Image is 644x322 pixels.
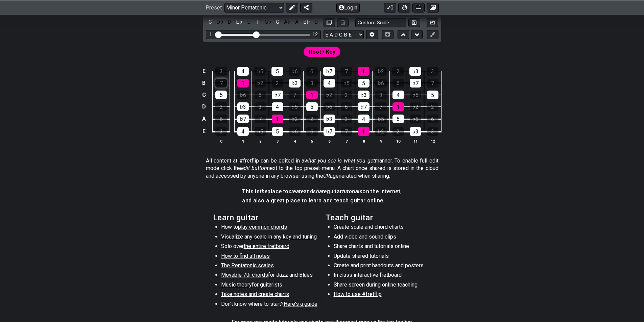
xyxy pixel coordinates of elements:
div: 5 [271,67,283,76]
li: Create and print handouts and posters [334,262,430,271]
div: 2 [427,102,438,111]
span: play common chords [238,224,287,230]
button: Toggle Dexterity for all fretkits [398,3,410,12]
div: ♭5 [255,127,266,136]
div: ♭6 [237,91,249,99]
em: what you see is what you get [304,157,375,164]
button: Edit Tuning [366,30,378,39]
button: Move down [411,30,423,39]
div: ♭7 [410,79,421,88]
h2: Teach guitar [326,214,431,221]
div: toggle pitch class [283,18,292,27]
div: 6 [306,127,318,136]
div: ♭2 [255,79,266,88]
div: 1 [237,79,249,88]
button: Store user defined scale [408,18,420,27]
div: 7 [427,79,438,88]
div: ♭6 [289,67,301,76]
div: ♭3 [409,67,421,76]
span: Take notes and create charts [221,291,289,297]
div: 2 [306,115,318,123]
div: 7 [255,115,266,123]
td: B [200,77,208,89]
em: share [313,188,327,195]
div: toggle pitch class [302,18,311,27]
th: 5 [303,138,320,145]
div: 6 [215,115,227,123]
div: 3 [427,67,438,76]
div: ♭5 [254,67,266,76]
div: 5 [306,102,318,111]
li: In class interactive fretboard [334,271,430,281]
td: E [200,66,208,77]
li: Add video and sound clips [334,233,430,243]
div: 4 [237,127,249,136]
li: Create scale and chord charts [334,223,430,233]
button: Create image [427,3,439,12]
li: How to [221,223,317,233]
th: 10 [389,138,407,145]
div: 3 [341,115,352,123]
div: 3 [215,127,227,136]
em: edit button [241,165,267,171]
div: ♭5 [341,79,352,88]
span: Preset [206,4,222,11]
div: 4 [358,115,369,123]
div: 7 [340,67,352,76]
div: ♭3 [237,102,249,111]
div: 1 [392,102,404,111]
li: Don't know where to start? [221,300,317,310]
p: All content at #fretflip can be edited in a manner. To enable full edit mode click the next to th... [206,157,438,180]
th: 0 [213,138,230,145]
div: 5 [427,91,438,99]
div: 1 [209,32,212,38]
div: 2 [392,67,404,76]
button: Copy [324,18,335,27]
div: 4 [324,79,335,88]
div: ♭5 [375,115,387,123]
th: 2 [252,138,269,145]
button: Edit Preset [286,3,298,12]
div: ♭5 [289,102,301,111]
div: 6 [255,91,266,99]
h4: This is place to and guitar on the Internet, [242,188,402,195]
button: Share Preset [300,3,312,12]
select: Tuning [324,30,364,39]
select: Preset [224,3,284,12]
div: toggle pitch class [235,18,243,27]
div: 3 [427,127,438,136]
div: 3 [215,67,227,76]
th: 4 [286,138,303,145]
div: 6 [427,115,438,123]
div: toggle pitch class [312,18,320,27]
div: ♭6 [375,79,387,88]
span: the entire fretboard [244,243,289,249]
div: 1 [358,67,369,76]
div: ♭2 [375,127,387,136]
li: for guitarists [221,281,317,291]
span: Visualize any scale in any key and tuning [221,233,317,240]
span: Here's a guide [284,301,317,307]
div: ♭7 [323,67,335,76]
div: ♭7 [358,102,369,111]
span: Movable 7th chords [221,272,268,278]
li: Solo over [221,243,317,252]
li: Share charts and tutorials online [334,243,430,252]
div: ♭2 [324,91,335,99]
th: 9 [372,138,389,145]
div: ♭7 [237,115,249,123]
th: 3 [269,138,286,145]
th: 7 [338,138,355,145]
div: ♭3 [289,79,301,88]
em: URL [323,173,333,179]
span: How to use #fretflip [334,291,382,297]
button: First click edit preset to enable marker editing [427,30,438,39]
div: 6 [392,79,404,88]
button: Print [412,3,425,12]
button: Move up [398,30,409,39]
li: Update shared tutorials [334,252,430,262]
div: ♭2 [375,67,387,76]
div: 4 [272,102,283,111]
td: A [200,113,208,125]
div: ♭7 [324,127,335,136]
